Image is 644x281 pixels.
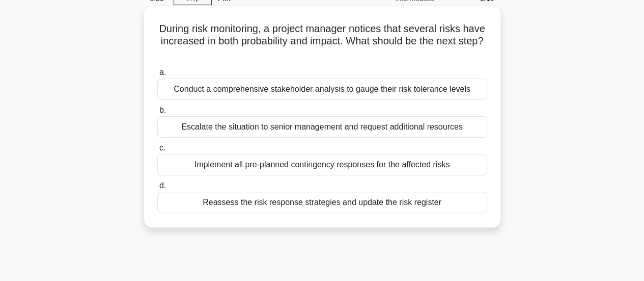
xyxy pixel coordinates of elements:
span: a. [159,68,166,76]
div: Conduct a comprehensive stakeholder analysis to gauge their risk tolerance levels [157,79,487,100]
div: Escalate the situation to senior management and request additional resources [157,116,487,138]
h5: During risk monitoring, a project manager notices that several risks have increased in both proba... [156,22,488,60]
div: Implement all pre-planned contingency responses for the affected risks [157,154,487,175]
span: b. [159,106,166,114]
span: d. [159,181,166,190]
div: Reassess the risk response strategies and update the risk register [157,192,487,213]
span: c. [159,143,165,152]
